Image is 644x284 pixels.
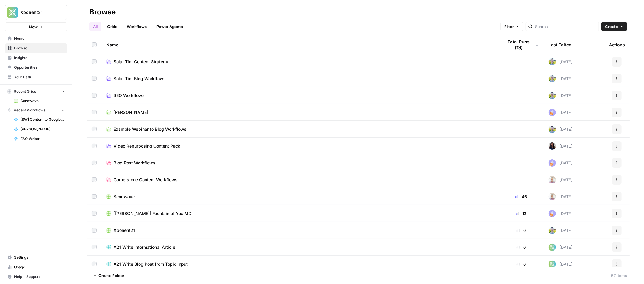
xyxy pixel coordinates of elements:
div: 0 [503,244,539,250]
span: Xponent21 [114,227,135,233]
div: 13 [503,211,539,217]
span: Settings [14,255,65,260]
div: [DATE] [549,227,572,234]
div: 57 Items [611,273,627,279]
div: [DATE] [549,176,572,183]
span: Solar Tint Content Strategy [114,59,168,65]
span: SEO Workflows [114,92,145,98]
img: 7o9iy2kmmc4gt2vlcbjqaas6vz7k [549,58,556,65]
span: Recent Workflows [14,108,45,113]
div: [DATE] [549,75,572,82]
div: Actions [609,36,625,53]
a: Blog Post Workflows [106,160,494,166]
input: Search [535,23,596,30]
a: Xponent21 [106,227,494,233]
button: Create Folder [89,271,128,280]
button: New [5,22,67,31]
img: rnewfn8ozkblbv4ke1ie5hzqeirw [549,193,556,200]
img: 7o9iy2kmmc4gt2vlcbjqaas6vz7k [549,227,556,234]
span: Example Webinar to Blog Workflows [114,126,187,132]
span: Usage [14,264,65,270]
a: FAQ Writer [11,134,67,144]
a: [PERSON_NAME] [11,124,67,134]
a: Sendwave [11,96,67,106]
span: Create [605,23,618,30]
div: [DATE] [549,193,572,200]
a: Browse [5,43,67,53]
button: Create [601,22,627,31]
div: [DATE] [549,159,572,167]
a: Example Webinar to Blog Workflows [106,126,494,132]
span: Filter [504,23,514,30]
button: Filter [500,22,523,31]
div: [DATE] [549,58,572,65]
a: Opportunities [5,63,67,72]
span: X21 Write Informational Article [114,244,175,250]
div: [DATE] [549,244,572,251]
img: i2puuukf6121c411q0l1csbuv6u4 [549,244,556,251]
a: Solar Tint Content Strategy [106,59,494,65]
a: Sendwave [106,194,494,200]
span: Help + Support [14,274,65,279]
div: [DATE] [549,261,572,268]
img: Xponent21 Logo [7,7,18,18]
span: Your Data [14,74,65,80]
span: New [29,24,38,30]
span: Insights [14,55,65,61]
a: Insights [5,53,67,63]
span: Xponent21 [20,9,57,15]
a: [PERSON_NAME] [106,109,494,115]
button: Recent Grids [5,87,67,96]
a: Video Repurposing Content Pack [106,143,494,149]
span: Browse [14,45,65,51]
a: Your Data [5,72,67,82]
span: Create Folder [98,273,124,279]
span: Solar Tint Blog Workflows [114,76,166,82]
div: 0 [503,227,539,233]
span: [SW] Content to Google Docs [21,117,65,122]
a: Workflows [123,22,150,31]
div: [DATE] [549,109,572,116]
span: [[PERSON_NAME]] Fountain of You MD [114,211,191,217]
div: Last Edited [549,36,572,53]
span: Sendwave [21,98,65,104]
button: Recent Workflows [5,106,67,115]
span: [PERSON_NAME] [114,109,148,115]
a: Grids [104,22,121,31]
a: Power Agents [153,22,187,31]
div: 0 [503,261,539,267]
span: [PERSON_NAME] [21,126,65,132]
img: ly0f5newh3rn50akdwmtp9dssym0 [549,109,556,116]
span: Blog Post Workflows [114,160,155,166]
a: Usage [5,262,67,272]
a: [[PERSON_NAME]] Fountain of You MD [106,211,494,217]
span: Cornerstone Content Workflows [114,177,178,183]
div: [DATE] [549,92,572,99]
img: ly0f5newh3rn50akdwmtp9dssym0 [549,159,556,167]
a: Cornerstone Content Workflows [106,177,494,183]
a: Solar Tint Blog Workflows [106,76,494,82]
span: Recent Grids [14,89,36,94]
a: SEO Workflows [106,92,494,98]
div: [DATE] [549,210,572,217]
div: 46 [503,194,539,200]
a: [SW] Content to Google Docs [11,115,67,124]
span: Home [14,36,65,41]
div: [DATE] [549,126,572,133]
img: 7o9iy2kmmc4gt2vlcbjqaas6vz7k [549,126,556,133]
img: ly0f5newh3rn50akdwmtp9dssym0 [549,210,556,217]
div: Total Runs (7d) [503,36,539,53]
span: FAQ Writer [21,136,65,142]
span: X21 Write Blog Post from Topic Input [114,261,188,267]
a: X21 Write Informational Article [106,244,494,250]
div: [DATE] [549,142,572,150]
a: All [89,22,101,31]
button: Workspace: Xponent21 [5,5,67,20]
img: i2puuukf6121c411q0l1csbuv6u4 [549,261,556,268]
img: rnewfn8ozkblbv4ke1ie5hzqeirw [549,176,556,183]
img: rox323kbkgutb4wcij4krxobkpon [549,142,556,150]
span: Opportunities [14,65,65,70]
span: Video Repurposing Content Pack [114,143,180,149]
a: Settings [5,253,67,262]
a: X21 Write Blog Post from Topic Input [106,261,494,267]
